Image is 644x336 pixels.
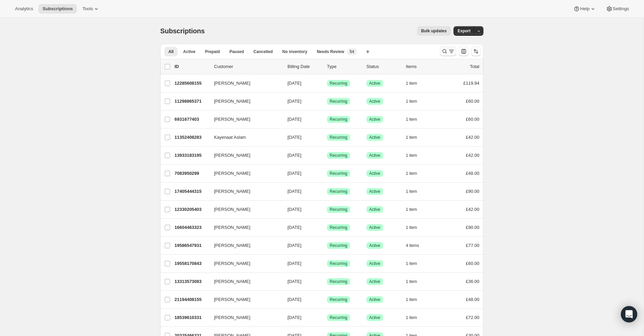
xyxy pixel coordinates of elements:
[330,81,347,86] span: Recurring
[350,49,354,54] span: 54
[214,224,250,231] span: [PERSON_NAME]
[466,279,479,284] span: £36.00
[406,79,425,88] button: 1 item
[175,187,479,196] div: 17405444315[PERSON_NAME][DATE]SuccessRecurringSuccessActive1 item£90.00
[458,28,470,34] span: Export
[369,243,380,248] span: Active
[453,26,475,36] button: Export
[369,81,380,86] span: Active
[369,279,380,284] span: Active
[175,295,479,304] div: 21194408155[PERSON_NAME][DATE]SuccessRecurringSuccessActive1 item£48.00
[287,297,301,302] span: [DATE]
[175,242,209,249] p: 19586547931
[602,4,633,14] button: Settings
[406,243,419,248] span: 4 items
[406,261,417,266] span: 1 item
[175,296,209,303] p: 21194408155
[175,134,209,141] p: 11352408283
[175,133,479,142] div: 11352408283Kayenaat Aslam[DATE]SuccessRecurringSuccessActive1 item£42.00
[214,242,250,249] span: [PERSON_NAME]
[287,279,301,284] span: [DATE]
[327,63,361,70] div: Type
[210,114,278,125] button: [PERSON_NAME]
[210,132,278,143] button: Kayenaat Aslam
[369,207,380,212] span: Active
[466,135,479,140] span: £42.00
[210,96,278,107] button: [PERSON_NAME]
[406,151,425,160] button: 1 item
[362,47,373,56] button: Create new view
[214,63,282,70] p: Customer
[253,49,273,54] span: Cancelled
[406,63,440,70] div: Items
[406,297,417,302] span: 1 item
[580,6,589,12] span: Help
[210,222,278,233] button: [PERSON_NAME]
[406,259,425,268] button: 1 item
[406,99,417,104] span: 1 item
[406,313,425,322] button: 1 item
[287,63,321,70] p: Billing Date
[175,313,479,322] div: 18539610331[PERSON_NAME][DATE]SuccessRecurringSuccessActive1 item£72.00
[175,278,209,285] p: 13313573083
[175,152,209,159] p: 13933183195
[210,78,278,89] button: [PERSON_NAME]
[287,135,301,140] span: [DATE]
[287,225,301,230] span: [DATE]
[406,97,425,106] button: 1 item
[406,279,417,284] span: 1 item
[406,115,425,124] button: 1 item
[369,315,380,320] span: Active
[466,171,479,176] span: £48.00
[369,225,380,230] span: Active
[330,99,347,104] span: Recurring
[214,206,250,213] span: [PERSON_NAME]
[421,28,447,34] span: Bulk updates
[175,79,479,88] div: 12285608155[PERSON_NAME][DATE]SuccessRecurringSuccessActive1 item£119.94
[330,207,347,212] span: Recurring
[210,276,278,287] button: [PERSON_NAME]
[406,81,417,86] span: 1 item
[175,98,209,105] p: 11298865371
[214,314,250,321] span: [PERSON_NAME]
[287,207,301,212] span: [DATE]
[466,261,479,266] span: £60.00
[175,115,479,124] div: 6931677403[PERSON_NAME][DATE]SuccessRecurringSuccessActive1 item£60.00
[466,225,479,230] span: £90.00
[369,171,380,176] span: Active
[205,49,220,54] span: Prepaid
[466,117,479,122] span: £60.00
[466,315,479,320] span: £72.00
[466,207,479,212] span: £42.00
[406,153,417,158] span: 1 item
[330,171,347,176] span: Recurring
[168,49,174,54] span: All
[287,99,301,104] span: [DATE]
[214,278,250,285] span: [PERSON_NAME]
[11,4,37,14] button: Analytics
[175,314,209,321] p: 18539610331
[282,49,307,54] span: No inventory
[330,243,347,248] span: Recurring
[466,243,479,248] span: £77.00
[287,261,301,266] span: [DATE]
[330,117,347,122] span: Recurring
[175,63,209,70] p: ID
[210,150,278,161] button: [PERSON_NAME]
[210,240,278,251] button: [PERSON_NAME]
[330,315,347,320] span: Recurring
[406,315,417,320] span: 1 item
[369,153,380,158] span: Active
[214,170,250,177] span: [PERSON_NAME]
[470,63,479,70] p: Total
[175,259,479,268] div: 19558170843[PERSON_NAME][DATE]SuccessRecurringSuccessActive1 item£60.00
[214,152,250,159] span: [PERSON_NAME]
[82,6,93,12] span: Tools
[406,225,417,230] span: 1 item
[210,186,278,197] button: [PERSON_NAME]
[214,80,250,87] span: [PERSON_NAME]
[621,306,637,322] div: Open Intercom Messenger
[406,295,425,304] button: 1 item
[287,81,301,86] span: [DATE]
[175,188,209,195] p: 17405444315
